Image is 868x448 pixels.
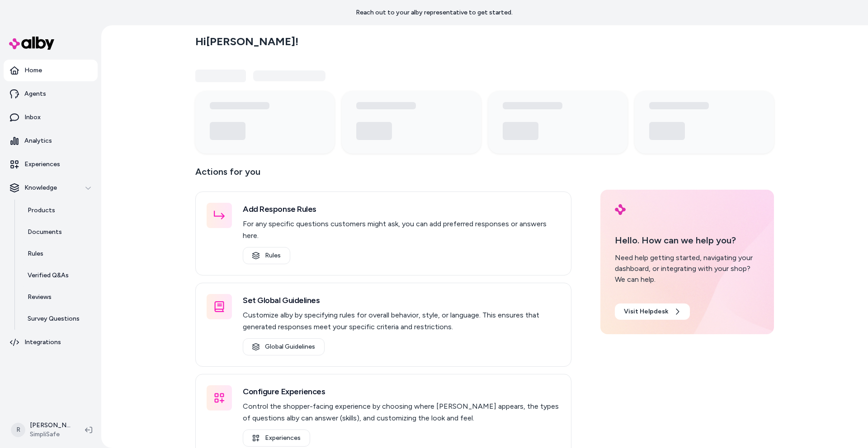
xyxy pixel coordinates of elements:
[615,204,626,215] img: alby Logo
[19,265,98,286] a: Verified Q&As
[195,164,571,186] p: Actions for you
[19,243,98,265] a: Rules
[243,309,560,333] p: Customize alby by specifying rules for overall behavior, style, or language. This ensures that ge...
[4,130,98,152] a: Analytics
[30,421,71,430] p: [PERSON_NAME]
[24,160,60,169] p: Experiences
[11,423,25,437] span: R
[4,107,98,128] a: Inbox
[19,221,98,243] a: Documents
[30,430,71,439] span: SimpliSafe
[19,200,98,221] a: Products
[9,37,54,50] img: alby Logo
[243,294,560,307] h3: Set Global Guidelines
[28,206,55,215] p: Products
[243,247,290,264] a: Rules
[24,89,46,98] p: Agents
[19,286,98,308] a: Reviews
[243,218,560,242] p: For any specific questions customers might ask, you can add preferred responses or answers here.
[615,252,759,285] div: Need help getting started, navigating your dashboard, or integrating with your shop? We can help.
[243,338,325,355] a: Global Guidelines
[4,60,98,81] a: Home
[615,233,759,247] p: Hello. How can we help you?
[243,401,560,424] p: Control the shopper-facing experience by choosing where [PERSON_NAME] appears, the types of quest...
[24,136,52,145] p: Analytics
[243,429,310,447] a: Experiences
[24,66,42,75] p: Home
[28,271,69,280] p: Verified Q&As
[24,113,41,122] p: Inbox
[19,308,98,330] a: Survey Questions
[24,183,57,192] p: Knowledge
[4,331,98,353] a: Integrations
[356,8,513,17] p: Reach out to your alby representative to get started.
[28,293,52,302] p: Reviews
[4,154,98,175] a: Experiences
[195,35,298,48] h2: Hi [PERSON_NAME] !
[24,338,61,347] p: Integrations
[243,203,560,215] h3: Add Response Rules
[28,228,62,237] p: Documents
[243,385,560,398] h3: Configure Experiences
[5,415,78,444] button: R[PERSON_NAME]SimpliSafe
[615,303,690,320] a: Visit Helpdesk
[28,249,43,258] p: Rules
[4,83,98,105] a: Agents
[4,177,98,199] button: Knowledge
[28,314,80,323] p: Survey Questions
